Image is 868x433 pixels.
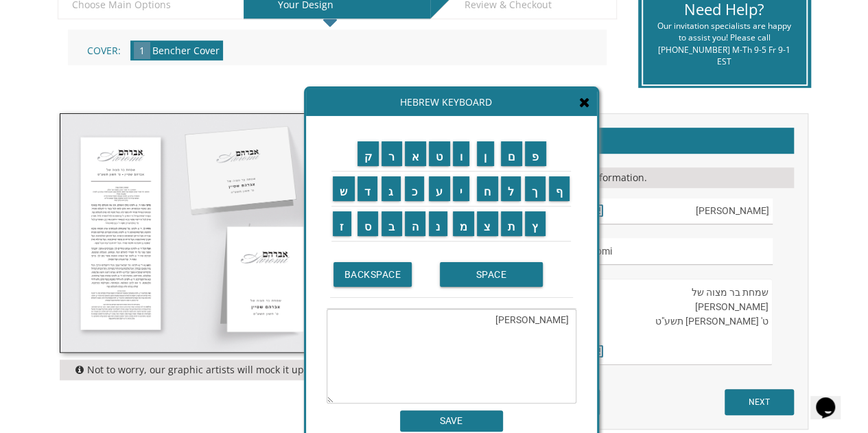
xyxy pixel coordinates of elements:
[60,114,423,352] img: cbstyle1.jpg
[382,141,402,166] input: ר
[549,176,570,201] input: ף
[382,211,402,236] input: ב
[405,211,426,236] input: ה
[578,279,773,365] textarea: שמחת בר מצוה של [PERSON_NAME] ט' [PERSON_NAME] תשע"ט
[152,44,220,57] span: Bencher Cover
[501,141,523,166] input: ם
[525,211,546,236] input: ץ
[477,211,498,236] input: צ
[501,211,523,236] input: ת
[333,176,355,201] input: ש
[501,176,521,201] input: ל
[459,167,794,188] div: Please fill in your personal information.
[400,410,503,432] input: SAVE
[653,20,796,67] div: Our invitation specialists are happy to assist you! Please call [PHONE_NUMBER] M-Th 9-5 Fr 9-1 EST
[453,141,470,166] input: ו
[405,141,427,166] input: א
[429,176,450,201] input: ע
[525,141,546,166] input: פ
[810,378,854,419] iframe: chat widget
[453,211,475,236] input: מ
[725,389,794,415] input: NEXT
[357,176,378,201] input: ד
[525,176,546,201] input: ך
[440,262,543,287] input: SPACE
[333,211,351,236] input: ז
[453,176,470,201] input: י
[429,211,447,236] input: נ
[382,176,401,201] input: ג
[357,211,379,236] input: ס
[333,262,412,287] input: BACKSPACE
[60,360,423,380] div: Not to worry, our graphic artists will mock it up and send you a proof!
[405,176,425,201] input: כ
[306,89,597,116] div: Hebrew Keyboard
[429,141,450,166] input: ט
[459,128,794,154] h2: Customizations
[87,44,121,57] span: Cover:
[357,141,379,166] input: ק
[477,176,498,201] input: ח
[477,141,494,166] input: ן
[134,42,150,59] span: 1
